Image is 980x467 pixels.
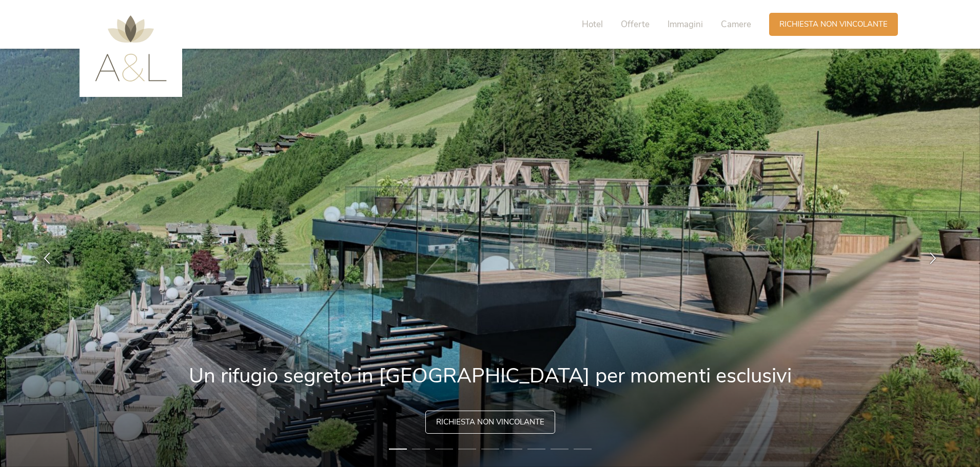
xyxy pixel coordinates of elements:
span: Richiesta non vincolante [779,19,888,30]
span: Camere [721,18,751,30]
img: AMONTI & LUNARIS Wellnessresort [95,15,167,82]
span: Hotel [582,18,603,30]
span: Immagini [668,18,703,30]
span: Richiesta non vincolante [436,417,544,428]
span: Offerte [621,18,650,30]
